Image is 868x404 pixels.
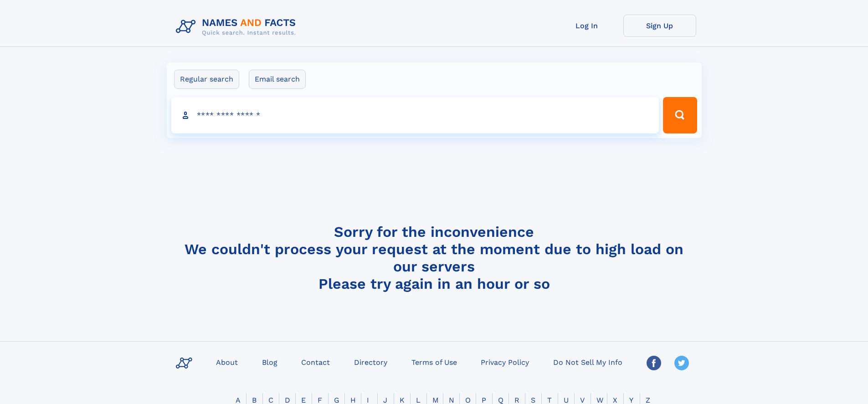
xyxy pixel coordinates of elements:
a: Contact [298,355,334,368]
a: Sign Up [623,15,696,37]
a: Log In [550,15,623,37]
button: Search Button [663,97,697,133]
a: Do Not Sell My Info [550,355,626,368]
label: Regular search [174,70,239,89]
a: About [212,355,241,368]
a: Directory [350,355,391,368]
img: Facebook [647,356,661,370]
img: Twitter [674,356,689,370]
a: Privacy Policy [477,355,533,368]
input: search input [171,97,659,133]
h4: Sorry for the inconvenience We couldn't process your request at the moment due to high load on ou... [172,223,696,292]
img: Logo Names and Facts [172,15,303,39]
a: Terms of Use [408,355,461,368]
a: Blog [258,355,281,368]
label: Email search [249,70,306,89]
